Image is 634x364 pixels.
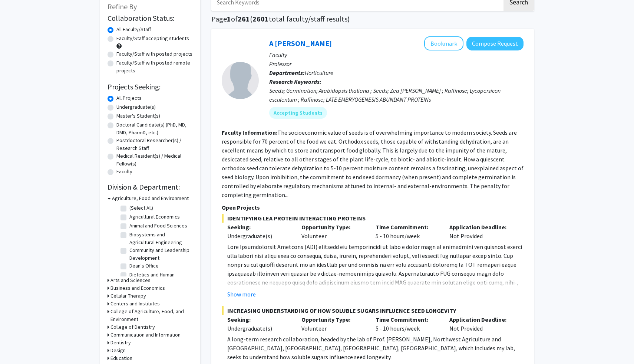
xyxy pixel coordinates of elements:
[110,354,132,362] h3: Education
[227,14,231,23] span: 1
[129,271,191,286] label: Dietetics and Human Nutrition
[116,26,151,33] label: All Faculty/Staff
[129,213,180,221] label: Agricultural Economics
[129,204,153,212] label: (Select All)
[129,231,191,246] label: Biosystems and Agricultural Engineering
[116,94,142,102] label: All Projects
[227,315,290,324] p: Seeking:
[116,112,160,120] label: Master's Student(s)
[108,14,193,23] h2: Collaboration Status:
[211,14,534,23] h1: Page of ( total faculty/staff results)
[116,50,192,58] label: Faculty/Staff with posted projects
[296,315,370,333] div: Volunteer
[116,103,156,111] label: Undergraduate(s)
[269,78,321,85] b: Research Keywords:
[222,203,524,212] p: Open Projects
[444,223,518,240] div: Not Provided
[305,69,333,76] span: Horticulture
[112,194,189,202] h3: Agriculture, Food and Environment
[449,223,512,232] p: Application Deadline:
[129,222,187,230] label: Animal and Food Sciences
[269,59,524,68] p: Professor
[424,36,463,50] button: Add A Downie to Bookmarks
[110,331,181,339] h3: Communication and Information
[227,232,290,240] div: Undergraduate(s)
[227,335,515,361] span: A long-term research collaboration, headed by the lab of Prof. [PERSON_NAME], Northwest Agricultu...
[116,35,189,42] label: Faculty/Staff accepting students
[110,300,160,308] h3: Centers and Institutes
[222,129,524,199] fg-read-more: The socioeconomic value of seeds is of overwhelming importance to modern society. Seeds are respo...
[376,315,439,324] p: Time Commitment:
[6,331,32,358] iframe: Chat
[116,59,193,75] label: Faculty/Staff with posted remote projects
[110,347,126,354] h3: Design
[269,69,305,76] b: Departments:
[269,39,332,48] a: A [PERSON_NAME]
[110,276,151,284] h3: Arts and Sciences
[222,129,277,136] b: Faculty Information:
[296,223,370,240] div: Volunteer
[129,262,159,270] label: Dean's Office
[227,223,290,232] p: Seeking:
[301,315,364,324] p: Opportunity Type:
[269,86,524,104] div: Seeds; Germination; Arabidopsis thaliana ; Seeds; Zea [PERSON_NAME] ; Raffinose; Lycopersicon esc...
[227,290,256,299] button: Show more
[129,246,191,262] label: Community and Leadership Development
[238,14,250,23] span: 261
[466,37,524,50] button: Compose Request to A Downie
[116,121,193,137] label: Doctoral Candidate(s) (PhD, MD, DMD, PharmD, etc.)
[110,284,165,292] h3: Business and Economics
[370,223,444,240] div: 5 - 10 hours/week
[110,339,131,347] h3: Dentistry
[108,2,137,11] span: Refine By
[252,14,269,23] span: 2601
[110,292,146,300] h3: Cellular Therapy
[444,315,518,333] div: Not Provided
[108,82,193,91] h2: Projects Seeking:
[227,324,290,333] div: Undergraduate(s)
[116,137,193,152] label: Postdoctoral Researcher(s) / Research Staff
[269,50,524,59] p: Faculty
[116,152,193,168] label: Medical Resident(s) / Medical Fellow(s)
[370,315,444,333] div: 5 - 10 hours/week
[110,308,193,323] h3: College of Agriculture, Food, and Environment
[222,306,524,315] span: INCREASING UNDERSTANDING OF HOW SOLUBLE SUGARS INFLUENCE SEED LONGEVITY
[449,315,512,324] p: Application Deadline:
[222,214,524,223] span: IDENTIFYING LEA PROTEIN INTERACTING PROTEINS
[108,183,193,191] h2: Division & Department:
[116,168,132,176] label: Faculty
[301,223,364,232] p: Opportunity Type:
[376,223,439,232] p: Time Commitment:
[269,107,327,119] mat-chip: Accepting Students
[110,323,155,331] h3: College of Dentistry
